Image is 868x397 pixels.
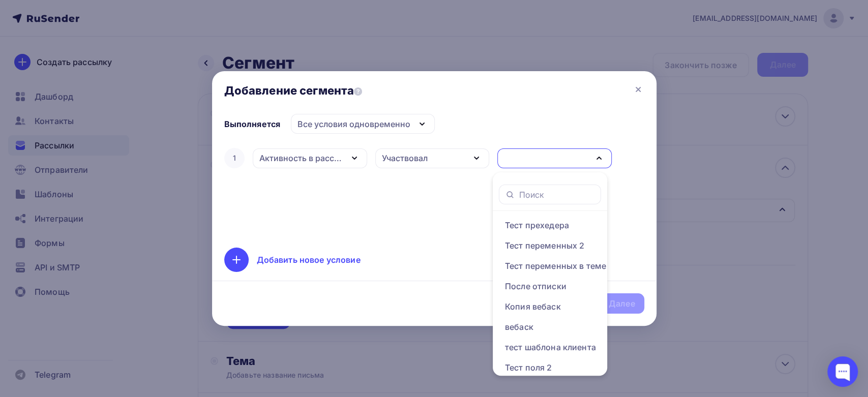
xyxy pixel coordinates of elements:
div: 1 [224,148,245,168]
div: Тест переменных в теме [505,260,606,272]
div: тест шаблона клиента [505,341,596,353]
div: Все условия одновременно [297,118,410,130]
button: Все условия одновременно [291,114,435,134]
div: Добавить новое условие [257,254,361,266]
div: вебаск [505,321,533,333]
div: Активность в рассылке [259,152,343,164]
div: Выполняется [224,118,281,130]
div: Тест переменных 2 [505,239,584,252]
div: Тест прехедера [505,219,569,231]
div: Участвовал [382,152,428,164]
div: Тест поля 2 [505,361,552,374]
input: Поиск [519,189,595,200]
button: Активность в рассылке [253,148,367,168]
div: Копия вебаск [505,300,561,313]
span: Добавление сегмента [224,83,363,98]
button: Участвовал [375,148,490,168]
div: После отписки [505,280,566,292]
